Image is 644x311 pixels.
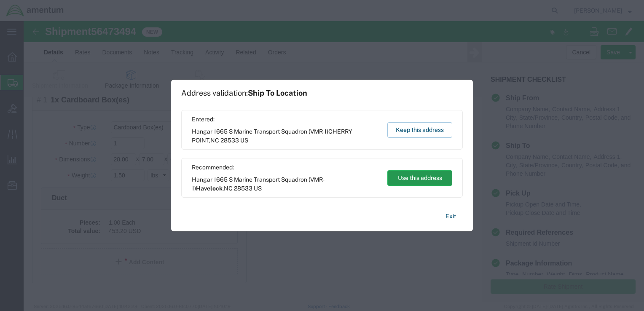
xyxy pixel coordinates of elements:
[220,137,239,144] span: 28533
[224,185,233,192] span: NC
[192,127,379,145] span: Hangar 1665 S Marine Transport Squadron (VMR-1) ,
[210,137,219,144] span: NC
[240,137,248,144] span: US
[192,128,352,144] span: CHERRY POINT
[192,163,379,172] span: Recommended:
[192,175,379,193] span: Hangar 1665 S Marine Transport Squadron (VMR-1) ,
[387,170,452,186] button: Use this address
[254,185,262,192] span: US
[439,209,463,224] button: Exit
[234,185,252,192] span: 28533
[192,115,379,124] span: Entered:
[387,122,452,138] button: Keep this address
[181,88,307,98] h1: Address validation:
[248,88,307,97] span: Ship To Location
[196,185,223,192] span: Havelock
